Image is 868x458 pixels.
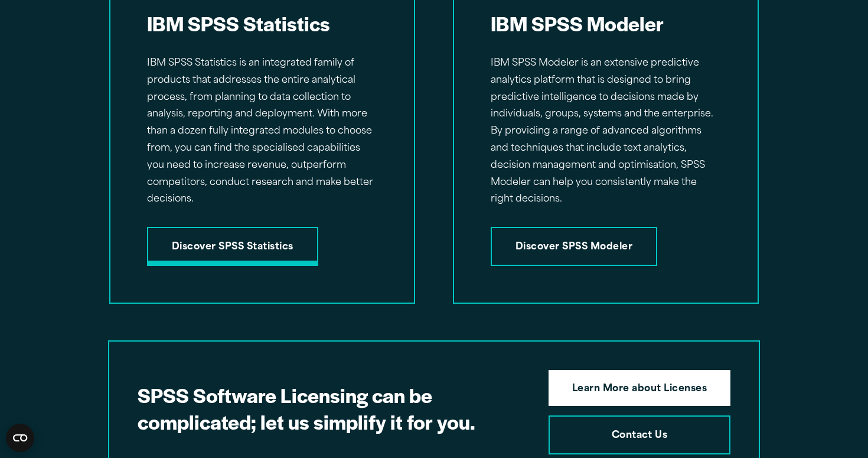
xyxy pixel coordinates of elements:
[549,370,730,407] a: Learn More about Licenses
[6,424,34,452] button: Open CMP widget
[491,227,657,266] a: Discover SPSS Modeler
[147,55,377,208] p: IBM SPSS Statistics is an integrated family of products that addresses the entire analytical proc...
[491,10,721,37] h2: IBM SPSS Modeler
[572,382,707,397] strong: Learn More about Licenses
[491,55,721,208] p: IBM SPSS Modeler is an extensive predictive analytics platform that is designed to bring predicti...
[549,415,730,454] a: Contact Us
[612,428,668,444] strong: Contact Us
[138,382,530,435] h2: SPSS Software Licensing can be complicated; let us simplify it for you.
[147,227,318,266] a: Discover SPSS Statistics
[147,10,377,37] h2: IBM SPSS Statistics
